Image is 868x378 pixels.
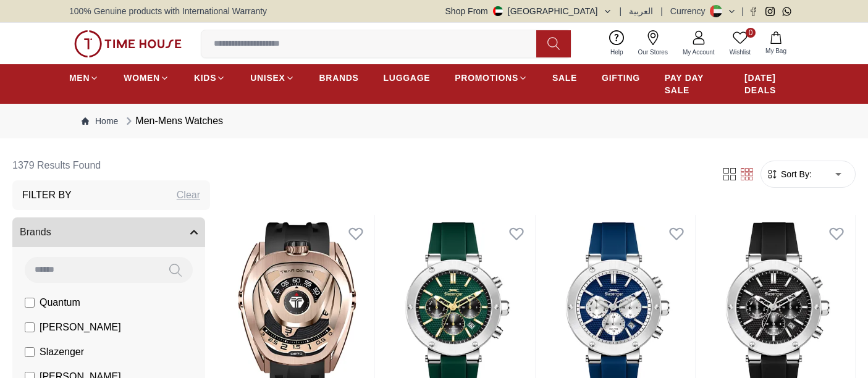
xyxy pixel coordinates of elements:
[40,345,84,359] span: Slazenger
[665,72,720,96] span: PAY DAY SALE
[319,67,359,89] a: BRANDS
[761,46,791,56] span: My Bag
[194,72,216,84] span: KIDS
[602,72,640,84] span: GIFTING
[22,188,72,203] h3: Filter By
[250,72,285,84] span: UNISEX
[631,28,675,59] a: Our Stores
[69,67,99,89] a: MEN
[744,67,799,101] a: [DATE] DEALS
[746,28,756,38] span: 0
[455,72,518,84] span: PROMOTIONS
[603,28,631,59] a: Help
[124,67,169,89] a: WOMEN
[69,104,799,138] nav: Breadcrumb
[82,115,118,127] a: Home
[25,322,35,332] input: [PERSON_NAME]
[124,72,160,84] span: WOMEN
[25,298,35,308] input: Quantum
[12,151,210,180] h6: 1379 Results Found
[778,168,812,180] span: Sort By:
[665,67,720,101] a: PAY DAY SALE
[758,29,794,58] button: My Bag
[20,225,51,240] span: Brands
[660,5,663,17] span: |
[445,5,612,17] button: Shop From[GEOGRAPHIC_DATA]
[384,67,431,89] a: LUGGAGE
[69,72,90,84] span: MEN
[678,48,720,57] span: My Account
[605,48,628,57] span: Help
[319,72,359,84] span: BRANDS
[749,7,758,16] a: Facebook
[725,48,756,57] span: Wishlist
[741,5,744,17] span: |
[782,7,791,16] a: Whatsapp
[552,67,577,89] a: SALE
[194,67,225,89] a: KIDS
[74,30,182,57] img: ...
[177,188,200,203] div: Clear
[25,347,35,357] input: Slazenger
[722,28,758,59] a: 0Wishlist
[620,5,622,17] span: |
[123,114,223,128] div: Men-Mens Watches
[602,67,640,89] a: GIFTING
[629,5,653,17] button: العربية
[670,5,710,17] div: Currency
[633,48,673,57] span: Our Stores
[384,72,431,84] span: LUGGAGE
[40,295,80,310] span: Quantum
[552,72,577,84] span: SALE
[250,67,294,89] a: UNISEX
[493,6,503,16] img: United Arab Emirates
[766,168,812,180] button: Sort By:
[744,72,799,96] span: [DATE] DEALS
[69,5,267,17] span: 100% Genuine products with International Warranty
[12,217,205,247] button: Brands
[455,67,528,89] a: PROMOTIONS
[765,7,775,16] a: Instagram
[40,320,121,335] span: [PERSON_NAME]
